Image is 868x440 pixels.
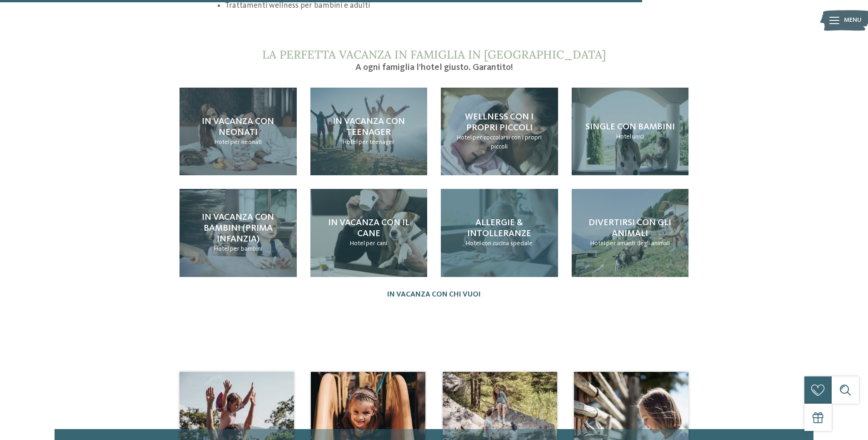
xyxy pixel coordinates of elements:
span: In vacanza con il cane [328,218,409,238]
span: per coccolarsi con i propri piccoli [473,134,542,150]
span: Hotel [214,246,229,252]
span: In vacanza con neonati [202,117,274,137]
span: per bambini [230,246,262,252]
a: Hotel con spa per bambini: è tempo di coccole! In vacanza con teenager Hotel per teenager [310,88,428,175]
span: A ogni famiglia l’hotel giusto. Garantito! [355,63,513,72]
a: Hotel con spa per bambini: è tempo di coccole! Single con bambini Hotel unici [572,88,689,175]
a: Hotel con spa per bambini: è tempo di coccole! In vacanza con neonati Hotel per neonati [180,88,297,175]
span: Hotel [590,240,605,247]
span: Wellness con i propri piccoli [465,113,534,133]
a: Hotel con spa per bambini: è tempo di coccole! Allergie & intolleranze Hotel con cucina speciale [441,189,558,277]
span: Hotel [466,240,481,247]
span: In vacanza con bambini (prima infanzia) [202,213,274,244]
span: Allergie & intolleranze [467,218,531,238]
span: La perfetta vacanza in famiglia in [GEOGRAPHIC_DATA] [262,47,606,62]
span: Hotel [215,139,229,145]
span: In vacanza con teenager [333,117,405,137]
span: per amanti degli animali [606,240,670,247]
span: Divertirsi con gli animali [589,218,671,238]
a: In vacanza con chi vuoi [387,291,481,299]
span: per teenager [359,139,394,145]
span: Hotel [616,133,631,140]
span: con cucina speciale [482,240,533,247]
a: Hotel con spa per bambini: è tempo di coccole! In vacanza con bambini (prima infanzia) Hotel per ... [180,189,297,277]
a: Hotel con spa per bambini: è tempo di coccole! In vacanza con il cane Hotel per cani [310,189,428,277]
span: per neonati [230,139,262,145]
a: Hotel con spa per bambini: è tempo di coccole! Divertirsi con gli animali Hotel per amanti degli ... [572,189,689,277]
span: Hotel [343,139,358,145]
span: per cani [366,240,387,247]
span: unici [632,133,644,140]
a: Hotel con spa per bambini: è tempo di coccole! Wellness con i propri piccoli Hotel per coccolarsi... [441,88,558,175]
span: Hotel [350,240,365,247]
span: Hotel [457,134,472,141]
span: Single con bambini [585,123,675,132]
